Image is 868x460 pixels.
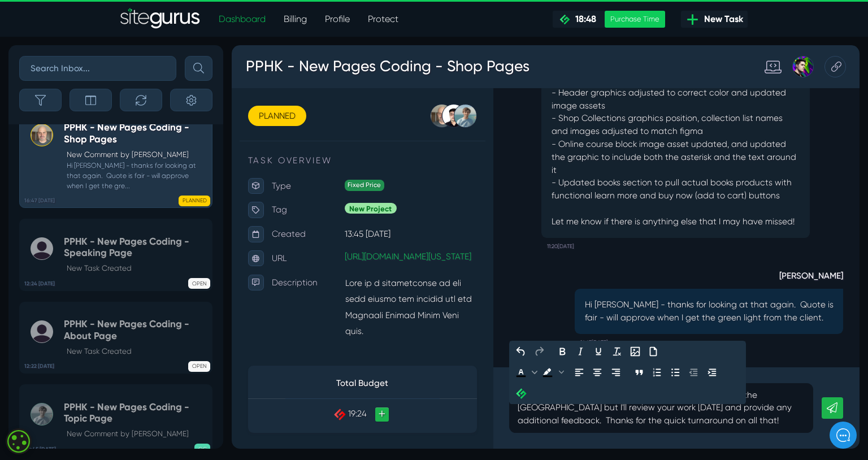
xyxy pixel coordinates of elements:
button: Italic [358,313,377,332]
p: Tag [42,165,119,182]
small: 11:20[DATE] [332,203,361,221]
button: Increase indent [496,335,515,354]
button: Upload File [435,313,454,332]
div: Standard [549,11,579,34]
h3: PPHK - New Pages Coding - Shop Pages [14,8,314,37]
a: SiteGurus [120,8,201,31]
p: [PERSON_NAME] - we're going into a holiday weekend in the [GEOGRAPHIC_DATA] but I'll review your ... [301,362,604,402]
strong: [PERSON_NAME] [361,233,644,250]
span: OPEN [188,361,210,372]
p: Description [42,241,119,258]
a: Protect [359,8,407,31]
button: Align center [376,335,395,354]
span: Fixed Price [119,141,160,153]
span: 19:24 [122,383,142,393]
span: New Task [700,12,743,26]
a: New Task [681,11,748,28]
span: Messages [153,384,186,393]
div: Copy this Task URL [624,11,646,34]
button: Insert Credit Icon [295,357,314,376]
p: New Comment by [PERSON_NAME] [67,149,207,160]
h2: Recent conversations [20,128,182,138]
a: 12:24 [DATE] PPHK - New Pages Coding - Speaking PageNew Task Created OPEN [19,219,212,291]
a: 08:45 [DATE] PPHK - New Pages Coding - Topic PageNew Comment by [PERSON_NAME] QC [19,384,212,457]
button: Align left [357,335,376,354]
p: New Task Created [67,263,207,274]
button: Bold [338,313,358,332]
p: TASK OVERVIEW [17,115,258,128]
span: Home [47,384,67,393]
a: 16:47 [DATE] PPHK - New Pages Coding - Shop PagesNew Comment by [PERSON_NAME] Hi [PERSON_NAME] - ... [19,105,212,208]
a: Profile [316,8,359,31]
div: [PERSON_NAME] • [18,192,209,199]
span: PLANNED [179,196,210,206]
p: 13:45 [DATE] [119,190,258,207]
h1: Hello [PERSON_NAME]! [17,69,209,87]
h5: PPHK - New Pages Coding - Topic Page [64,401,207,424]
a: Billing [275,8,316,31]
div: Background color Black [323,335,351,354]
button: Undo [295,313,314,332]
p: Hi [PERSON_NAME] - thanks for looking at that again. Quote is fair - will approve when I get the ... [371,267,633,294]
div: Josh Carter [579,11,613,34]
a: 12:22 [DATE] PPHK - New Pages Coding - About PageNew Task Created OPEN [19,302,212,374]
b: 12:22 [DATE] [24,362,54,370]
a: Dashboard [210,8,275,31]
b: 12:24 [DATE] [24,280,55,288]
small: Hi [PERSON_NAME] - thanks for looking at that again. Quote is fair - will approve when I get the ... [64,160,207,192]
button: Clear formatting [396,313,415,332]
span: 18:48 [571,14,596,24]
span: QC [194,444,210,454]
div: Text color Black [295,335,323,354]
button: Bullet list [458,335,477,354]
div: Really everything should be part of granular user roles so you have total control over what someo... [18,176,209,192]
small: 16:47[DATE] [367,304,396,322]
span: See all [182,129,206,137]
p: Type [42,140,119,157]
button: Numbered list [439,335,458,354]
a: + [151,381,166,396]
h2: How can we help? [17,89,209,107]
p: New Comment by [PERSON_NAME] [67,428,207,440]
h5: PPHK - New Pages Coding - Shop Pages [64,121,207,145]
b: 16:47 [DATE] [24,197,55,205]
h5: PPHK - New Pages Coding - About Page [64,318,207,341]
a: PLANNED [17,64,78,85]
iframe: gist-messenger-bubble-iframe [830,422,857,449]
button: Insert/edit image [415,313,435,332]
button: Redo [314,313,333,332]
button: Align right [395,335,414,354]
button: Underline [377,313,396,332]
span: New Project [119,166,173,177]
button: Decrease indent [477,335,496,354]
p: URL [42,216,119,233]
img: Company Logo [17,18,83,36]
span: [DATE] [18,199,42,208]
a: 18:48 Purchase Time [553,11,665,28]
b: 08:45 [DATE] [24,445,56,453]
img: Sitegurus Logo [120,8,201,31]
p: Created [42,190,119,207]
div: Cookie consent button [6,428,32,454]
a: [URL][DOMAIN_NAME][US_STATE] [119,217,252,228]
p: New Task Created [67,346,207,357]
input: Search Inbox... [19,56,176,81]
th: Total Budget [57,340,219,372]
button: Blockquote [419,335,439,354]
h5: PPHK - New Pages Coding - Speaking Page [64,236,207,259]
img: US [18,152,40,175]
span: OPEN [188,278,210,289]
div: Purchase Time [605,11,665,28]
